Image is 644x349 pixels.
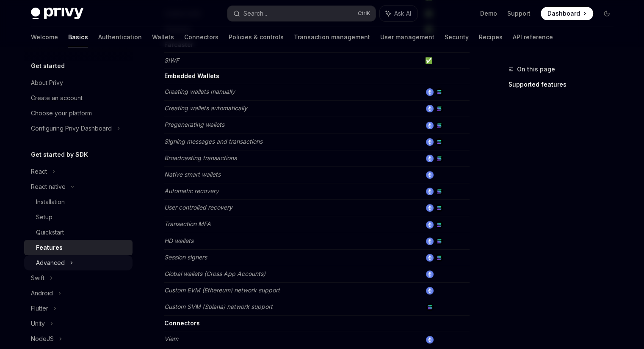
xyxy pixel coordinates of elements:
img: ethereum.png [426,188,434,195]
div: Swift [31,273,44,283]
img: ethereum.png [426,204,434,212]
img: solana.png [435,105,443,112]
img: solana.png [435,221,443,229]
a: Supported features [509,78,620,91]
img: ethereum.png [426,105,434,112]
img: solana.png [435,204,443,212]
button: Ask AI [380,6,417,21]
a: Setup [24,210,133,225]
div: Setup [36,212,53,222]
img: ethereum.png [426,254,434,262]
em: Session signers [164,254,207,261]
img: solana.png [426,303,434,311]
img: dark logo [31,8,83,19]
img: solana.png [435,155,443,162]
img: ethereum.png [426,88,434,96]
a: Welcome [31,27,58,47]
a: Quickstart [24,225,133,240]
div: Create an account [31,93,83,103]
em: HD wallets [164,237,193,244]
em: Native smart wallets [164,171,221,178]
img: ethereum.png [426,221,434,229]
div: Quickstart [36,227,64,237]
div: Unity [31,319,45,329]
div: Choose your platform [31,108,92,118]
a: Choose your platform [24,106,133,121]
img: solana.png [435,138,443,146]
a: Basics [68,27,88,47]
a: Connectors [184,27,218,47]
img: ethereum.png [426,122,434,129]
img: solana.png [435,122,443,129]
a: Security [445,27,469,47]
a: User management [380,27,434,47]
h5: Get started [31,61,65,71]
a: Support [507,9,531,18]
a: Policies & controls [229,27,284,47]
img: solana.png [435,237,443,245]
em: User controlled recovery [164,204,232,211]
a: Recipes [479,27,503,47]
em: Transaction MFA [164,220,211,227]
a: Features [24,240,133,255]
a: About Privy [24,75,133,90]
img: solana.png [435,188,443,195]
img: ethereum.png [426,237,434,245]
a: Dashboard [541,7,593,20]
span: Ask AI [394,9,411,18]
em: Broadcasting transactions [164,154,237,161]
a: Wallets [152,27,174,47]
em: Creating wallets automatically [164,104,247,112]
button: Search...CtrlK [227,6,376,21]
a: API reference [513,27,553,47]
div: NodeJS [31,334,54,344]
div: Flutter [31,303,48,314]
img: ethereum.png [426,287,434,294]
em: SIWF [164,57,179,64]
img: ethereum.png [426,138,434,146]
button: Toggle dark mode [600,7,614,20]
a: Authentication [98,27,142,47]
a: Installation [24,194,133,210]
div: React [31,166,47,177]
div: Search... [243,8,267,19]
img: solana.png [435,88,443,96]
img: ethereum.png [426,270,434,278]
img: ethereum.png [426,155,434,162]
td: ✅ [422,53,470,68]
div: Installation [36,197,65,207]
em: Global wallets (Cross App Accounts) [164,270,265,277]
strong: Connectors [164,319,200,327]
em: Custom SVM (Solana) network support [164,303,273,310]
em: Creating wallets manually [164,88,235,95]
span: Ctrl K [358,10,370,17]
img: ethereum.png [426,171,434,179]
em: Signing messages and transactions [164,138,263,145]
em: Viem [164,335,178,342]
div: Configuring Privy Dashboard [31,123,112,134]
em: Pregenerating wallets [164,121,224,128]
strong: Embedded Wallets [164,72,219,79]
div: About Privy [31,78,63,88]
img: solana.png [435,254,443,262]
a: Demo [480,9,497,18]
h5: Get started by SDK [31,150,88,160]
a: Create an account [24,90,133,106]
em: Automatic recovery [164,187,219,194]
img: ethereum.png [426,336,434,344]
span: On this page [517,64,555,74]
div: Features [36,243,63,253]
em: Custom EVM (Ethereum) network support [164,286,280,294]
div: Advanced [36,258,65,268]
div: React native [31,182,66,192]
div: Android [31,288,53,298]
span: Dashboard [547,9,580,18]
a: Transaction management [294,27,370,47]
